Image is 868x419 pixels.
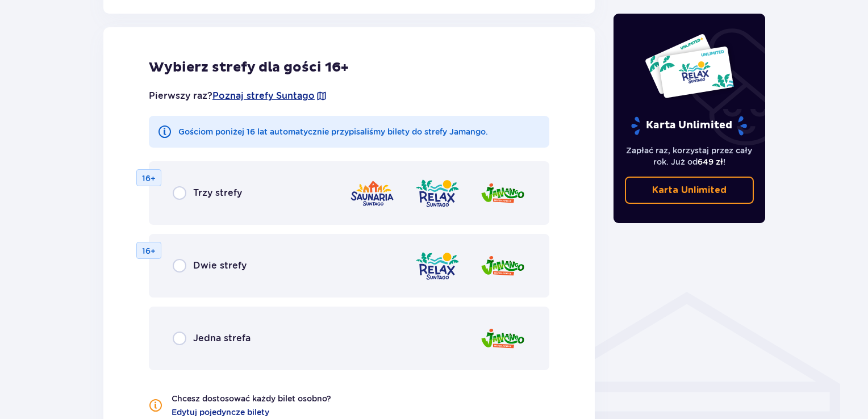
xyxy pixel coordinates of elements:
[630,116,748,136] p: Karta Unlimited
[480,250,525,282] img: zone logo
[193,259,247,272] p: Dwie strefy
[480,322,525,355] img: zone logo
[172,393,331,404] p: Chcesz dostosować każdy bilet osobno?
[415,250,460,282] img: zone logo
[349,177,395,209] img: zone logo
[652,184,727,196] p: Karta Unlimited
[212,90,315,102] a: Poznaj strefy Suntago
[142,173,156,184] p: 16+
[149,90,327,102] p: Pierwszy raz?
[149,59,549,76] p: Wybierz strefy dla gości 16+
[193,332,251,345] p: Jedna strefa
[415,177,460,209] img: zone logo
[480,177,525,209] img: zone logo
[172,407,269,418] a: Edytuj pojedyncze bilety
[193,187,242,199] p: Trzy strefy
[178,126,488,137] p: Gościom poniżej 16 lat automatycznie przypisaliśmy bilety do strefy Jamango.
[625,145,754,167] p: Zapłać raz, korzystaj przez cały rok. Już od !
[625,177,754,204] a: Karta Unlimited
[698,157,723,166] span: 649 zł
[142,245,156,257] p: 16+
